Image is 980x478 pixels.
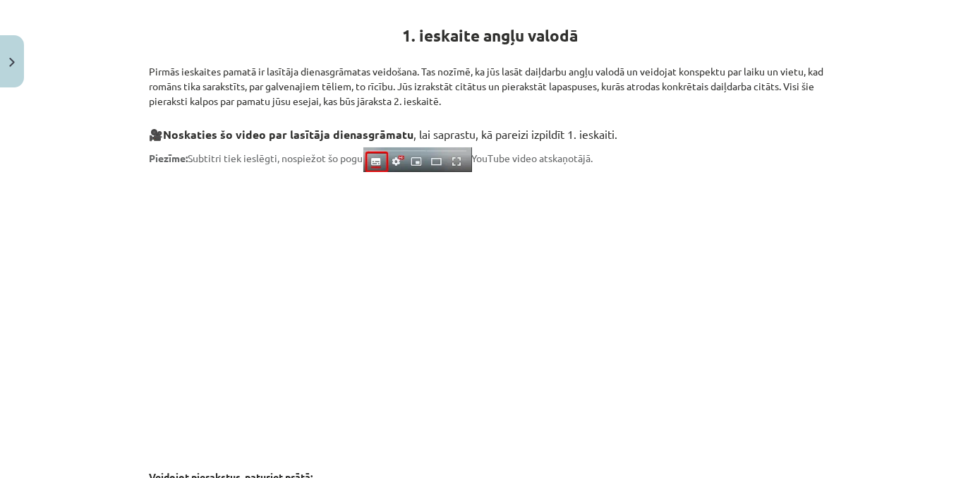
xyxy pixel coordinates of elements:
[164,127,414,142] strong: Noskaties šo video par lasītāja dienasgrāmatu
[150,152,188,164] strong: Piezīme:
[150,117,831,143] h3: 🎥 , lai saprastu, kā pareizi izpildīt 1. ieskaiti.
[9,58,15,67] img: icon-close-lesson-0947bae3869378f0d4975bcd49f059093ad1ed9edebbc8119c70593378902aed.svg
[402,25,578,46] strong: 1. ieskaite angļu valodā
[150,49,831,109] p: Pirmās ieskaites pamatā ir lasītāja dienasgrāmatas veidošana. Tas nozīmē, ka jūs lasāt daiļdarbu ...
[150,152,593,164] span: Subtitri tiek ieslēgti, nospiežot šo pogu YouTube video atskaņotājā.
